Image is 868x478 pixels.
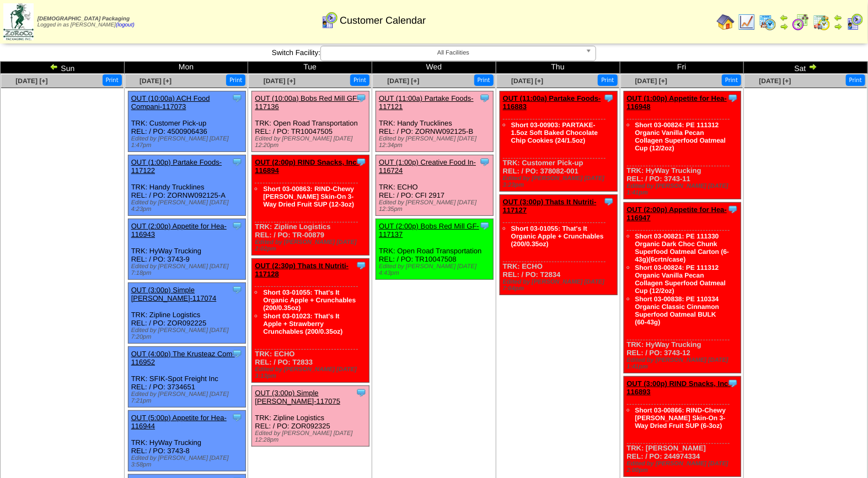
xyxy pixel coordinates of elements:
a: OUT (4:00p) The Krusteaz Com-116952 [131,350,235,366]
img: calendarcustomer.gif [320,12,338,29]
a: OUT (2:00p) Bobs Red Mill GF-117137 [379,222,479,238]
img: Tooltip [479,220,490,231]
a: Short 03-00903: PARTAKE-1.5oz Soft Baked Chocolate Chip Cookies (24/1.5oz) [511,121,598,144]
a: OUT (10:00a) ACH Food Compani-117073 [131,94,210,111]
button: Print [350,74,369,86]
div: Edited by [PERSON_NAME] [DATE] 4:23pm [131,199,245,213]
div: TRK: HyWay Trucking REL: / PO: 3743-11 [624,91,741,199]
img: arrowleft.gif [834,13,843,22]
div: Edited by [PERSON_NAME] [DATE] 12:28pm [255,430,369,443]
div: Edited by [PERSON_NAME] [DATE] 1:41pm [627,183,741,196]
a: [DATE] [+] [759,77,791,85]
img: home.gif [717,13,735,31]
img: calendarinout.gif [813,13,831,31]
img: arrowright.gif [834,22,843,31]
td: Sun [1,62,125,74]
div: TRK: ECHO REL: / PO: T2834 [500,195,617,295]
span: [DATE] [+] [511,77,543,85]
div: Edited by [PERSON_NAME] [DATE] 3:58pm [131,455,245,468]
div: TRK: HyWay Trucking REL: / PO: 3743-9 [128,219,245,280]
a: [DATE] [+] [635,77,667,85]
td: Tue [248,62,372,74]
img: Tooltip [727,378,738,389]
span: Customer Calendar [340,15,426,26]
a: Short 03-00824: PE 111312 Organic Vanilla Pecan Collagen Superfood Oatmeal Cup (12/2oz) [635,264,726,295]
td: Sat [744,62,868,74]
a: OUT (10:00a) Bobs Red Mill GF-117136 [255,94,359,111]
img: Tooltip [356,260,367,271]
a: [DATE] [+] [15,77,47,85]
img: Tooltip [727,204,738,215]
a: OUT (2:30p) Thats It Nutriti-117128 [255,262,349,278]
div: TRK: HyWay Trucking REL: / PO: 3743-12 [624,203,741,373]
a: Short 03-01055: That's It Organic Apple + Crunchables (200/0.35oz) [263,289,356,312]
div: Edited by [PERSON_NAME] [DATE] 3:13pm [255,366,369,379]
span: [DEMOGRAPHIC_DATA] Packaging [37,16,130,22]
img: arrowleft.gif [780,13,789,22]
div: Edited by [PERSON_NAME] [DATE] 7:20pm [131,327,245,340]
div: Edited by [PERSON_NAME] [DATE] 1:47pm [131,135,245,149]
div: TRK: SFIK-Spot Freight Inc REL: / PO: 3734651 [128,347,245,408]
img: Tooltip [232,93,243,104]
div: TRK: Customer Pick-up REL: / PO: 4500906436 [128,91,245,152]
a: OUT (3:00p) Simple [PERSON_NAME]-117074 [131,286,217,302]
td: Wed [372,62,496,74]
div: Edited by [PERSON_NAME] [DATE] 2:00pm [627,460,741,474]
div: Edited by [PERSON_NAME] [DATE] 12:35pm [379,199,493,213]
div: TRK: Open Road Transportation REL: / PO: TR10047508 [376,219,494,280]
div: TRK: Handy Trucklines REL: / PO: ZORNW092125-B [376,91,494,152]
div: Edited by [PERSON_NAME] [DATE] 7:18pm [131,263,245,276]
img: Tooltip [727,93,738,104]
img: zoroco-logo-small.webp [3,3,34,40]
td: Fri [620,62,744,74]
a: [DATE] [+] [264,77,296,85]
img: Tooltip [232,284,243,295]
button: Print [103,74,122,86]
a: (logout) [116,22,135,28]
img: Tooltip [232,412,243,423]
div: TRK: [PERSON_NAME] REL: / PO: 244974334 [624,377,741,477]
div: TRK: Zipline Logistics REL: / PO: TR-00879 [252,155,369,256]
a: OUT (11:00a) Partake Foods-117121 [379,94,474,111]
img: Tooltip [232,220,243,231]
a: OUT (5:00p) Appetite for Hea-116944 [131,414,227,430]
td: Mon [124,62,248,74]
img: Tooltip [603,196,614,207]
a: [DATE] [+] [387,77,419,85]
div: TRK: Zipline Logistics REL: / PO: ZOR092325 [252,386,369,447]
img: Tooltip [232,156,243,167]
img: Tooltip [356,156,367,167]
a: OUT (3:00p) RIND Snacks, Inc-116893 [627,379,731,396]
img: arrowright.gif [780,22,789,31]
button: Print [722,74,741,86]
a: OUT (2:00p) Appetite for Hea-116947 [627,205,727,222]
a: OUT (2:00p) RIND Snacks, Inc-116894 [255,158,359,175]
div: TRK: Handy Trucklines REL: / PO: ZORNW092125-A [128,155,245,216]
div: TRK: Customer Pick-up REL: / PO: 378082-001 [500,91,617,192]
div: Edited by [PERSON_NAME] [DATE] 12:34pm [379,135,493,149]
img: Tooltip [232,348,243,359]
img: Tooltip [479,156,490,167]
a: OUT (2:00p) Appetite for Hea-116943 [131,222,227,238]
button: Print [474,74,494,86]
img: arrowright.gif [808,62,817,71]
a: OUT (1:00p) Partake Foods-117122 [131,158,222,175]
img: Tooltip [356,387,367,398]
a: Short 03-00866: RIND-Chewy [PERSON_NAME] Skin-On 3-Way Dried Fruit SUP (6-3oz) [635,406,726,430]
div: Edited by [PERSON_NAME] [DATE] 1:41pm [627,357,741,370]
a: OUT (3:00p) Thats It Nutriti-117127 [503,198,597,214]
a: Short 03-00824: PE 111312 Organic Vanilla Pecan Collagen Superfood Oatmeal Cup (12/2oz) [635,121,726,152]
img: Tooltip [603,93,614,104]
a: Short 03-01055: That's It Organic Apple + Crunchables (200/0.35oz) [511,225,604,248]
img: Tooltip [356,93,367,104]
span: Logged in as [PERSON_NAME] [37,16,135,28]
div: Edited by [PERSON_NAME] [DATE] 12:20pm [255,135,369,149]
div: Edited by [PERSON_NAME] [DATE] 7:21pm [131,391,245,404]
button: Print [226,74,245,86]
a: OUT (1:00p) Creative Food In-116724 [379,158,476,175]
